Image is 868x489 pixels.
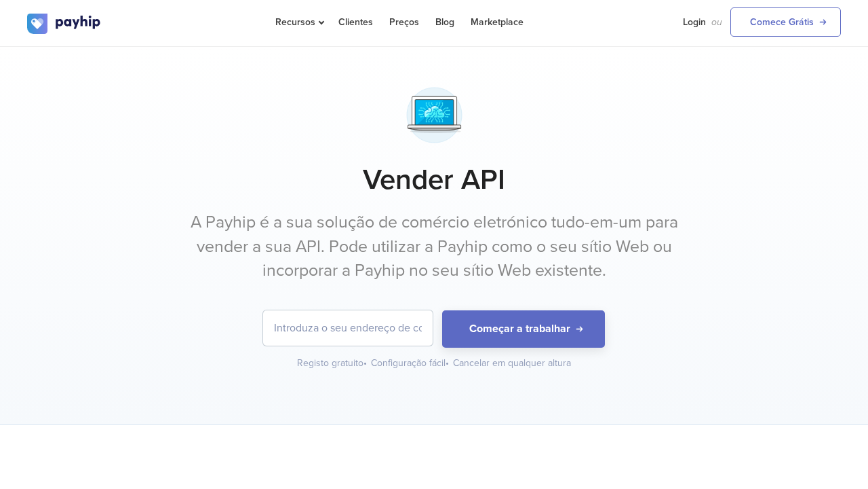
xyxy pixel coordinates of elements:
input: Introduza o seu endereço de correio eletrónico [263,310,433,346]
span: Recursos [275,16,322,28]
div: Configuração fácil [371,357,450,370]
a: Comece Grátis [730,7,841,37]
span: • [446,357,449,369]
span: • [363,357,367,369]
div: Registo gratuito [297,357,368,370]
img: logo.svg [27,14,102,34]
p: A Payhip é a sua solução de comércio eletrónico tudo-em-um para vender a sua API. Pode utilizar a... [180,211,688,283]
button: Começar a trabalhar [442,310,605,348]
div: Cancelar em qualquer altura [453,357,571,370]
h1: Vender API [27,163,841,197]
img: ai-circuit-1-1-is7pjtiiyo7lby3ivm8g2.png [400,81,469,149]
